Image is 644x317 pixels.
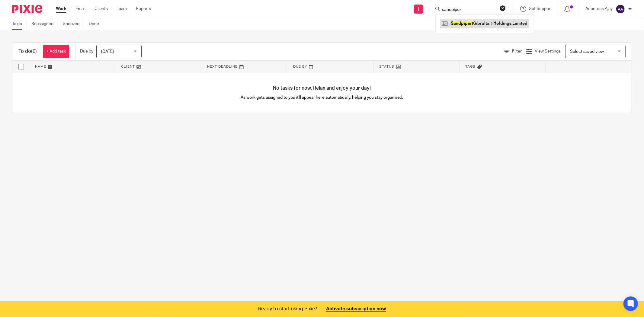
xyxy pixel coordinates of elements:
button: Clear [500,5,506,11]
span: Get Support [529,7,552,11]
span: Tags [466,65,476,68]
h1: To do [18,48,37,55]
a: Team [117,6,127,12]
p: Due by [80,48,93,54]
a: Reassigned [31,18,58,30]
a: Email [75,6,85,12]
p: As work gets assigned to you it'll appear here automatically, helping you stay organised. [167,94,477,101]
a: Work [56,6,66,12]
h4: No tasks for now. Relax and enjoy your day! [12,85,632,91]
a: Snoozed [63,18,84,30]
a: Done [89,18,104,30]
span: View Settings [535,49,561,53]
p: Acenteus Ajay [585,6,613,12]
span: (0) [31,49,37,54]
img: svg%3E [616,4,625,14]
a: Reports [136,6,151,12]
span: Select saved view [570,50,604,54]
span: [DATE] [101,50,114,54]
a: To do [12,18,27,30]
a: + Add task [43,45,69,58]
a: Clients [95,6,108,12]
img: Pixie [12,5,42,13]
input: Search [441,7,496,13]
span: Filter [512,49,522,53]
